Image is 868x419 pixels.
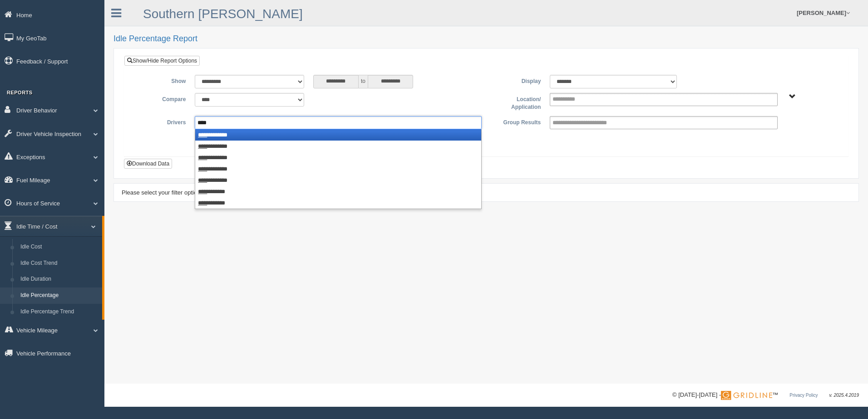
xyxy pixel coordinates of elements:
label: Show [131,75,190,86]
label: Location/ Application [486,93,545,112]
a: Show/Hide Report Options [124,56,200,66]
label: Drivers [131,116,190,127]
h2: Idle Percentage Report [113,34,859,44]
button: Download Data [124,159,172,169]
span: to [359,75,368,88]
label: Group Results [486,116,545,127]
label: Compare [131,93,190,104]
div: © [DATE]-[DATE] - ™ [672,390,859,400]
span: Please select your filter options above and click "Apply Filters" to view your report. [122,189,336,196]
a: Privacy Policy [789,393,818,398]
a: Idle Cost Trend [16,255,102,272]
a: Idle Percentage Trend [16,304,102,320]
label: Display [486,75,545,86]
span: v. 2025.4.2019 [829,393,859,398]
a: Idle Duration [16,271,102,287]
a: Southern [PERSON_NAME] [143,7,303,21]
a: Idle Cost [16,239,102,255]
img: Gridline [721,391,772,400]
a: Idle Percentage [16,287,102,304]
